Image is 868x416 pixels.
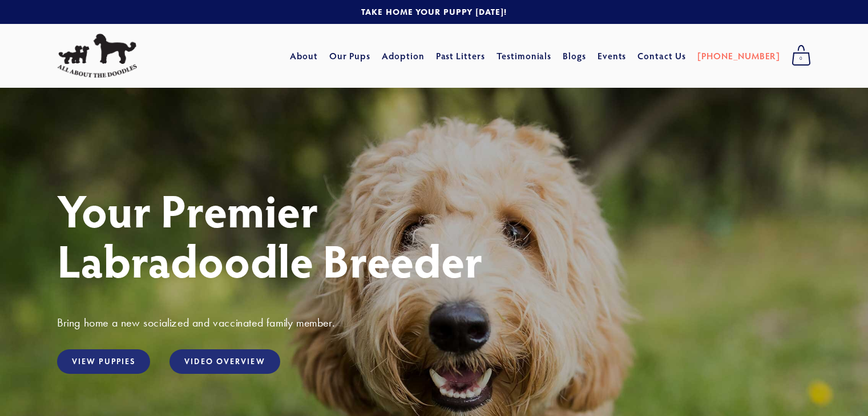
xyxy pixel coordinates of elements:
span: 0 [792,51,811,66]
h3: Bring home a new socialized and vaccinated family member. [57,315,811,330]
a: 0 items in cart [786,42,817,70]
a: Adoption [382,46,425,66]
a: [PHONE_NUMBER] [697,46,780,66]
a: Blogs [563,46,586,66]
img: All About The Doodles [57,34,137,78]
a: Testimonials [496,46,552,66]
a: Video Overview [169,349,280,374]
a: View Puppies [57,349,150,374]
a: Events [597,46,627,66]
a: Past Litters [436,50,486,62]
a: Contact Us [637,46,686,66]
a: Our Pups [329,46,371,66]
h1: Your Premier Labradoodle Breeder [57,185,811,285]
a: About [290,46,318,66]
